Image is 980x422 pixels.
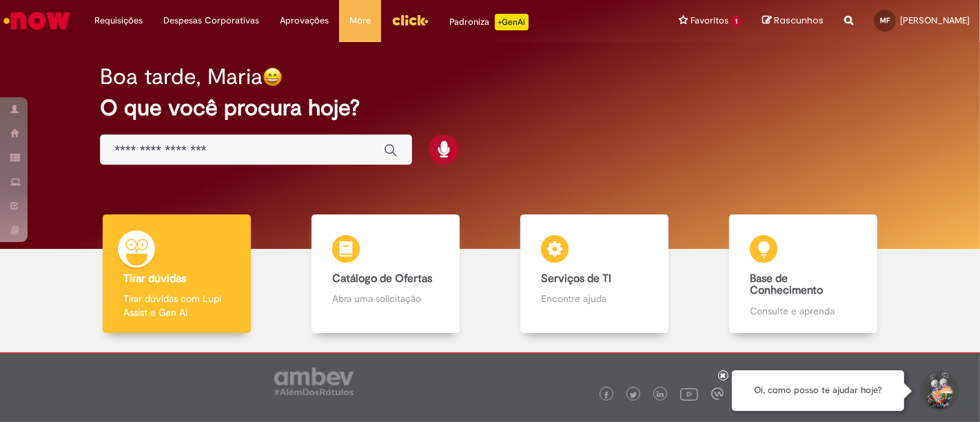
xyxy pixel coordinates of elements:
[711,388,724,400] img: logo_footer_workplace.png
[880,16,890,25] span: MF
[123,272,186,285] b: Tirar dúvidas
[918,370,959,412] button: Iniciar Conversa de Suporte
[274,368,354,395] img: logo_footer_ambev_rotulo_gray.png
[332,292,438,305] p: Abra uma solicitação
[490,214,699,334] a: Serviços de TI Encontre ajuda
[731,16,742,28] span: 1
[541,292,647,305] p: Encontre ajuda
[332,272,432,285] b: Catálogo de Ofertas
[495,14,529,30] p: +GenAi
[449,14,529,30] div: Padroniza
[750,272,823,298] b: Base de Conhecimento
[762,14,824,28] a: Rascunhos
[349,14,371,28] span: More
[603,392,610,399] img: logo_footer_facebook.png
[1,7,72,34] img: ServiceNow
[750,304,856,318] p: Consulte e aprenda
[699,214,908,334] a: Base de Conhecimento Consulte e aprenda
[163,14,259,28] span: Despesas Corporativas
[280,14,329,28] span: Aprovações
[541,272,611,285] b: Serviços de TI
[263,67,283,87] img: happy-face.png
[732,370,904,411] div: Oi, como posso te ajudar hoje?
[72,214,281,334] a: Tirar dúvidas Tirar dúvidas com Lupi Assist e Gen Ai
[900,14,970,26] span: [PERSON_NAME]
[630,392,637,399] img: logo_footer_twitter.png
[391,10,429,30] img: click_logo_yellow_360x200.png
[123,292,229,319] p: Tirar dúvidas com Lupi Assist e Gen Ai
[100,65,263,89] h2: Boa tarde, Maria
[94,14,143,28] span: Requisições
[691,14,728,28] span: Favoritos
[657,391,664,399] img: logo_footer_linkedin.png
[774,14,824,27] span: Rascunhos
[680,385,698,403] img: logo_footer_youtube.png
[100,96,880,120] h2: O que você procura hoje?
[281,214,490,334] a: Catálogo de Ofertas Abra uma solicitação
